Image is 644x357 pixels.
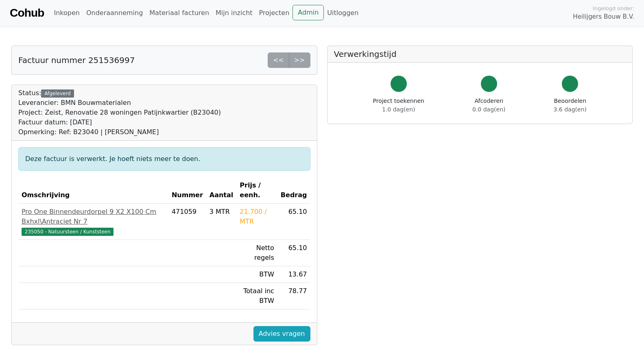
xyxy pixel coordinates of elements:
a: Projecten [256,5,293,21]
a: Pro One Binnendeurdorpel 9 X2 X100 Cm Bxhxl\Antraciet Nr 7235050 - Natuursteen / Kunststeen [22,207,165,236]
span: 0.0 dag(en) [472,106,505,113]
th: Bedrag [277,177,310,204]
span: Heilijgers Bouw B.V. [573,12,634,22]
h5: Verwerkingstijd [334,49,626,59]
a: Uitloggen [324,5,362,21]
td: Totaal inc BTW [236,283,277,309]
div: Leverancier: BMN Bouwmaterialen [18,98,221,108]
a: Admin [293,5,324,20]
div: Status: [18,88,221,137]
div: Beoordelen [554,97,587,114]
td: 65.10 [277,240,310,266]
a: Cohub [10,3,44,23]
th: Aantal [206,177,237,204]
div: Project toekennen [373,97,424,114]
td: 78.77 [277,283,310,309]
td: 65.10 [277,204,310,240]
span: Ingelogd onder: [593,4,634,12]
div: Opmerking: Ref: B23040 | [PERSON_NAME] [18,127,221,137]
h5: Factuur nummer 251536997 [18,55,135,65]
div: Afcoderen [472,97,505,114]
th: Prijs / eenh. [236,177,277,204]
td: 13.67 [277,266,310,283]
a: Mijn inzicht [212,5,256,21]
div: 3 MTR [210,207,234,217]
a: Onderaanneming [83,5,146,21]
span: 3.6 dag(en) [554,106,587,113]
div: 21.700 / MTR [240,207,274,226]
div: Project: Zeist, Renovatie 28 woningen Patijnkwartier (B23040) [18,108,221,118]
td: BTW [236,266,277,283]
td: 471059 [168,204,206,240]
span: 235050 - Natuursteen / Kunststeen [22,228,114,236]
th: Omschrijving [18,177,168,204]
td: Netto regels [236,240,277,266]
div: Factuur datum: [DATE] [18,118,221,127]
span: 1.0 dag(en) [382,106,415,113]
th: Nummer [168,177,206,204]
a: Materiaal facturen [146,5,212,21]
div: Deze factuur is verwerkt. Je hoeft niets meer te doen. [18,147,310,171]
div: Afgeleverd [41,89,74,98]
div: Pro One Binnendeurdorpel 9 X2 X100 Cm Bxhxl\Antraciet Nr 7 [22,207,165,226]
a: Inkopen [50,5,83,21]
a: Advies vragen [253,326,310,342]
